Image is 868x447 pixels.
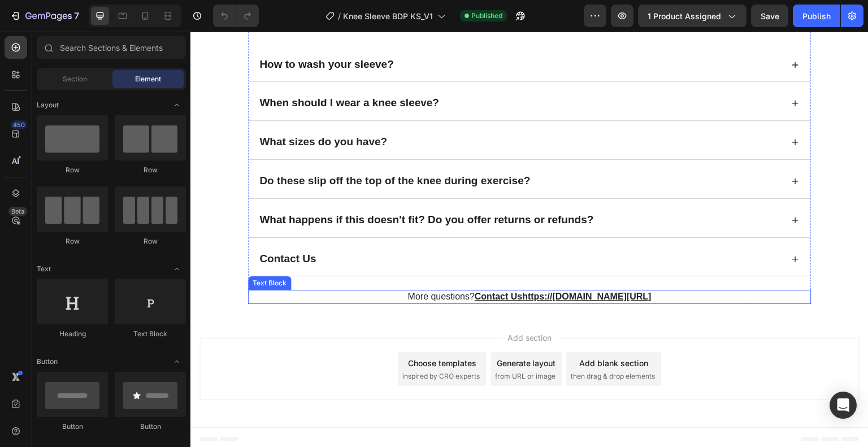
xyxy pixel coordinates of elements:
[37,357,58,367] span: Button
[389,326,458,337] div: Add blank section
[380,340,465,350] span: then drag & drop elements
[168,260,186,278] span: Toggle open
[793,5,840,27] button: Publish
[313,300,366,312] span: Add section
[8,207,27,216] div: Beta
[830,392,857,419] div: Open Intercom Messenger
[63,74,87,84] span: Section
[638,5,747,27] button: 1 product assigned
[761,11,779,21] span: Save
[74,9,79,23] p: 7
[213,5,259,27] div: Undo/Redo
[648,10,721,22] span: 1 product assigned
[338,10,341,22] span: /
[471,11,502,21] span: Published
[115,422,186,432] div: Button
[37,165,108,175] div: Row
[802,10,831,22] div: Publish
[212,340,289,350] span: inspired by CRO experts
[115,165,186,175] div: Row
[11,120,27,129] div: 450
[37,329,108,339] div: Heading
[60,246,98,257] div: Text Block
[135,74,161,84] span: Element
[190,32,868,447] iframe: Design area
[284,260,461,270] a: Contact Ushttps://[DOMAIN_NAME][URL]
[168,353,186,371] span: Toggle open
[37,422,108,432] div: Button
[115,329,186,339] div: Text Block
[37,236,108,246] div: Row
[305,340,365,350] span: from URL or image
[37,264,51,274] span: Text
[5,5,84,27] button: 7
[115,236,186,246] div: Row
[218,326,286,337] div: Choose templates
[751,5,788,27] button: Save
[306,326,366,337] div: Generate layout
[343,10,433,22] span: Knee Sleeve BDP KS_V1
[37,36,186,59] input: Search Sections & Elements
[37,100,59,110] span: Layout
[168,96,186,114] span: Toggle open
